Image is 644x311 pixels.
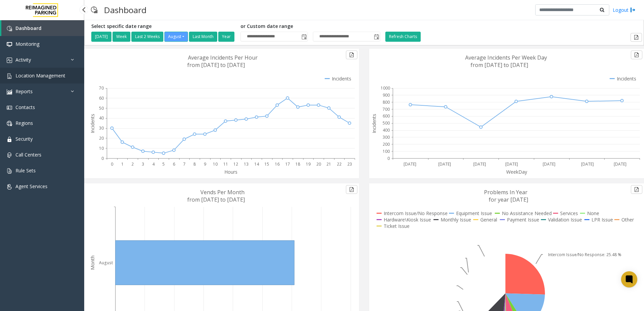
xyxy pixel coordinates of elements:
text: [DATE] [543,161,555,167]
button: Export to pdf [631,33,642,42]
img: 'icon' [7,152,12,158]
text: 0 [387,155,390,161]
img: 'icon' [7,168,12,174]
text: Average Incidents Per Hour [188,54,258,61]
text: 5 [162,161,165,167]
text: 400 [383,127,390,133]
text: 600 [383,113,390,119]
text: 60 [99,95,104,101]
img: 'icon' [7,42,12,47]
text: 1000 [381,85,390,91]
button: [DATE] [91,32,111,42]
text: August [99,260,113,266]
text: Incidents [89,114,96,133]
button: Export to pdf [346,50,357,59]
text: [DATE] [404,161,416,167]
text: 10 [99,145,104,151]
text: 10 [213,161,218,167]
button: Export to pdf [346,185,357,194]
img: 'icon' [7,137,12,142]
text: 15 [264,161,269,167]
button: Week [112,32,130,42]
text: for year [DATE] [489,196,528,203]
span: Contacts [15,104,35,110]
text: WeekDay [506,169,527,175]
span: Monitoring [15,41,39,47]
span: Toggle popup [373,32,380,41]
img: 'icon' [7,121,12,126]
text: 200 [383,141,390,147]
h5: Select specific date range [91,24,235,29]
text: [DATE] [614,161,626,167]
img: 'icon' [7,58,12,63]
a: Logout [613,6,636,13]
button: Export to pdf [631,50,642,59]
span: Toggle popup [300,32,308,41]
text: from [DATE] to [DATE] [187,61,245,69]
text: 19 [306,161,311,167]
text: 70 [99,85,104,91]
text: 900 [383,92,390,98]
text: [DATE] [438,161,451,167]
text: Vends Per Month [200,188,245,196]
span: Rule Sets [15,167,36,174]
text: 100 [383,148,390,154]
h3: Dashboard [101,2,150,18]
img: 'icon' [7,26,12,31]
text: 11 [223,161,228,167]
text: 9 [204,161,206,167]
button: Last 2 Weeks [131,32,163,42]
text: 18 [295,161,300,167]
text: 16 [275,161,280,167]
text: Incidents [371,114,377,133]
text: Month [89,255,96,270]
text: 20 [99,135,104,141]
text: from [DATE] to [DATE] [187,196,245,203]
img: 'icon' [7,89,12,95]
text: 300 [383,134,390,140]
button: Year [218,32,234,42]
text: 17 [285,161,290,167]
span: Activity [15,57,31,63]
text: 0 [101,155,104,161]
span: Reports [15,88,33,95]
text: 6 [173,161,175,167]
img: 'icon' [7,105,12,110]
span: Regions [15,120,33,126]
text: 800 [383,99,390,105]
a: Dashboard [1,20,84,36]
text: 500 [383,120,390,126]
text: 7 [183,161,186,167]
text: 3 [142,161,144,167]
img: pageIcon [91,2,97,18]
text: 13 [244,161,249,167]
text: 21 [326,161,331,167]
img: 'icon' [7,184,12,189]
img: 'icon' [7,73,12,79]
text: Problems In Year [484,188,527,196]
span: Agent Services [15,183,47,189]
button: Last Month [189,32,217,42]
text: [DATE] [505,161,518,167]
text: 22 [337,161,342,167]
span: Call Centers [15,151,41,158]
text: 30 [99,125,104,131]
text: Intercom Issue/No Response: 25.48 % [548,252,621,257]
span: Dashboard [15,25,41,31]
text: Hours [224,169,237,175]
text: 23 [347,161,352,167]
text: from [DATE] to [DATE] [471,61,528,69]
button: Export to pdf [631,185,642,194]
text: 1 [121,161,124,167]
text: 2 [131,161,134,167]
span: Location Management [15,72,65,79]
span: Security [15,136,33,142]
text: 0 [111,161,113,167]
button: Refresh Charts [385,32,421,42]
text: 20 [316,161,321,167]
text: 8 [193,161,196,167]
text: 12 [233,161,238,167]
text: 14 [254,161,259,167]
text: 50 [99,105,104,111]
img: logout [630,6,636,13]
